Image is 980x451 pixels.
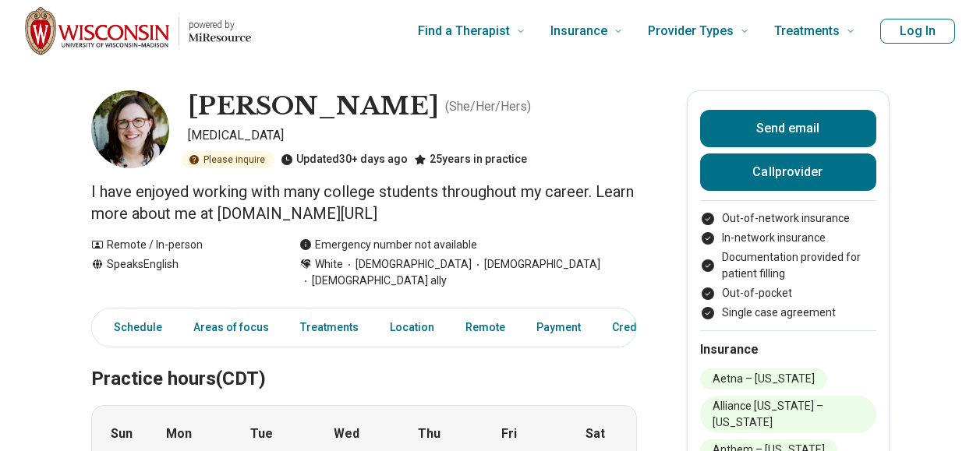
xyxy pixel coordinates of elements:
div: 25 years in practice [414,151,527,168]
span: Find a Therapist [418,20,510,42]
a: Remote [456,312,515,344]
h1: [PERSON_NAME] [188,90,439,123]
span: Insurance [550,20,607,42]
span: Treatments [774,20,840,42]
span: White [315,256,343,273]
li: Alliance [US_STATE] – [US_STATE] [700,396,876,433]
span: [DEMOGRAPHIC_DATA] [343,256,472,273]
li: Out-of-network insurance [700,210,876,227]
span: [DEMOGRAPHIC_DATA] ally [299,273,447,289]
strong: Sat [586,425,605,443]
li: Out-of-pocket [700,285,876,301]
li: In-network insurance [700,230,876,246]
li: Aetna – [US_STATE] [700,368,827,389]
div: Remote / In-person [91,237,268,253]
strong: Thu [418,425,440,443]
li: Single case agreement [700,305,876,321]
strong: Sun [111,425,133,443]
img: Lauren Cunningham, Psychologist [91,90,169,168]
h2: Practice hours (CDT) [91,329,637,393]
button: Log In [880,19,955,44]
a: Payment [527,312,590,344]
p: powered by [189,19,251,31]
a: Location [380,312,444,344]
h2: Insurance [700,340,876,359]
p: ( She/Her/Hers ) [445,97,531,116]
span: Provider Types [648,20,734,42]
span: [DEMOGRAPHIC_DATA] [472,256,600,273]
button: Callprovider [700,153,876,191]
a: Home page [25,6,251,56]
strong: Mon [166,425,192,443]
strong: Tue [250,425,273,443]
a: Schedule [95,312,172,344]
a: Treatments [291,312,368,344]
li: Documentation provided for patient filling [700,249,876,282]
div: Please inquire [182,151,274,168]
p: I have enjoyed working with many college students throughout my career. Learn more about me at [D... [91,181,637,224]
div: Speaks English [91,256,268,289]
strong: Fri [501,425,517,443]
button: Send email [700,110,876,147]
p: [MEDICAL_DATA] [188,126,637,145]
ul: Payment options [700,210,876,321]
div: Updated 30+ days ago [281,151,408,168]
div: Emergency number not available [299,237,477,253]
a: Credentials [603,312,681,344]
a: Areas of focus [184,312,278,344]
strong: Wed [334,425,359,443]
